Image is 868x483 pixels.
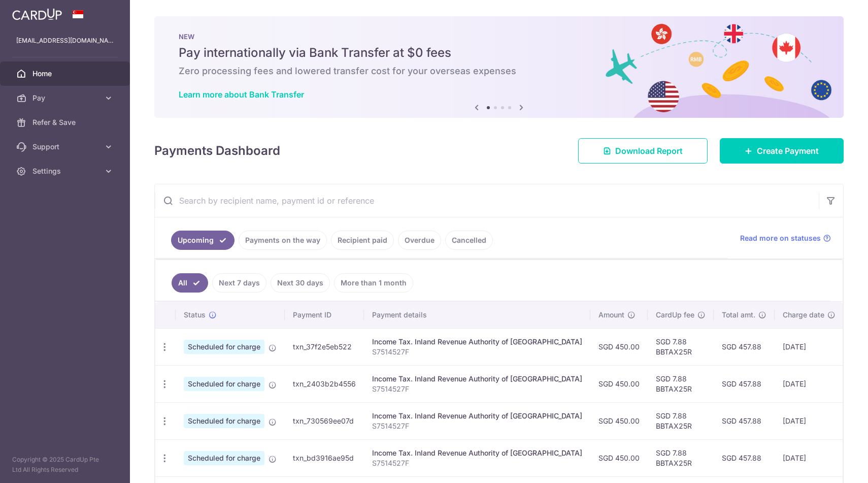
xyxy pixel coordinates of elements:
td: SGD 450.00 [590,402,648,439]
td: SGD 450.00 [590,365,648,402]
span: Scheduled for charge [184,377,264,391]
span: Amount [598,310,624,320]
a: Next 30 days [271,273,330,293]
span: CardUp fee [656,310,694,320]
h4: Payments Dashboard [154,142,280,160]
a: Read more on statuses [740,233,831,243]
h5: Pay internationally via Bank Transfer at $0 fees [179,45,819,61]
a: Download Report [578,138,708,164]
a: Cancelled [445,231,493,250]
a: Payments on the way [239,231,327,250]
span: Status [184,310,206,320]
img: Bank transfer banner [154,16,844,118]
span: Refer & Save [32,117,99,127]
th: Payment details [364,302,590,328]
td: txn_730569ee07d [285,402,364,439]
span: Read more on statuses [740,233,821,243]
a: Create Payment [720,138,844,164]
img: CardUp [12,8,62,20]
a: Next 7 days [212,273,266,293]
span: Scheduled for charge [184,414,264,428]
span: Home [32,69,99,79]
td: SGD 450.00 [590,328,648,365]
td: SGD 457.88 [714,328,775,365]
p: S7514527F [372,384,582,394]
td: [DATE] [775,439,844,476]
td: txn_37f2e5eb522 [285,328,364,365]
div: Income Tax. Inland Revenue Authority of [GEOGRAPHIC_DATA] [372,337,582,347]
div: Income Tax. Inland Revenue Authority of [GEOGRAPHIC_DATA] [372,374,582,384]
span: Scheduled for charge [184,340,264,354]
h6: Zero processing fees and lowered transfer cost for your overseas expenses [179,65,819,77]
span: Total amt. [722,310,755,320]
a: More than 1 month [334,273,413,293]
div: Income Tax. Inland Revenue Authority of [GEOGRAPHIC_DATA] [372,448,582,458]
a: Overdue [398,231,441,250]
p: NEW [179,33,819,41]
span: Create Payment [757,145,819,157]
td: [DATE] [775,365,844,402]
td: [DATE] [775,402,844,439]
span: Scheduled for charge [184,451,264,465]
td: txn_bd3916ae95d [285,439,364,476]
td: SGD 7.88 BBTAX25R [648,402,714,439]
span: Charge date [783,310,824,320]
td: SGD 457.88 [714,402,775,439]
td: [DATE] [775,328,844,365]
td: SGD 457.88 [714,439,775,476]
td: SGD 450.00 [590,439,648,476]
p: [EMAIL_ADDRESS][DOMAIN_NAME] [16,36,114,46]
td: SGD 7.88 BBTAX25R [648,439,714,476]
a: All [172,273,208,293]
td: txn_2403b2b4556 [285,365,364,402]
td: SGD 7.88 BBTAX25R [648,328,714,365]
span: Pay [32,93,99,103]
a: Upcoming [171,231,235,250]
span: Settings [32,166,99,176]
a: Recipient paid [331,231,394,250]
td: SGD 7.88 BBTAX25R [648,365,714,402]
p: S7514527F [372,421,582,431]
p: S7514527F [372,458,582,468]
span: Download Report [615,145,683,157]
p: S7514527F [372,347,582,357]
a: Learn more about Bank Transfer [179,89,304,100]
div: Income Tax. Inland Revenue Authority of [GEOGRAPHIC_DATA] [372,411,582,421]
td: SGD 457.88 [714,365,775,402]
th: Payment ID [285,302,364,328]
input: Search by recipient name, payment id or reference [155,184,819,217]
span: Support [32,142,99,152]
